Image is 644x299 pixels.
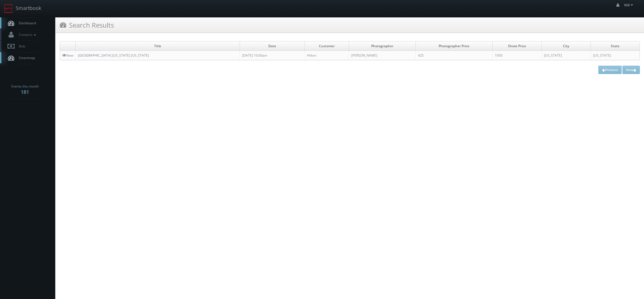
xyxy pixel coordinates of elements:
span: Dashboard [16,21,36,25]
td: [DATE] 10:00am [240,51,305,60]
span: Smartmap [16,55,35,60]
td: Hilton [305,51,349,60]
td: Shoot Price [492,41,541,51]
img: smartbook-logo.png [4,4,13,13]
td: [US_STATE] [591,51,640,60]
td: 1950 [492,51,541,60]
span: Will [624,3,635,7]
td: City [541,41,591,51]
td: Date [240,41,305,51]
td: [US_STATE] [541,51,591,60]
td: State [591,41,640,51]
span: Events this month [11,84,39,89]
a: [GEOGRAPHIC_DATA] [US_STATE] [US_STATE] [78,53,149,58]
span: Bids [16,44,25,49]
strong: 181 [21,89,29,95]
td: 425 [416,51,493,60]
td: Customer [305,41,349,51]
a: View [62,53,73,58]
h3: Search Results [60,20,114,30]
td: Photographer Price [416,41,493,51]
td: Title [76,41,240,51]
td: [PERSON_NAME] [349,51,416,60]
span: Contacts [16,32,37,37]
td: Photographer [349,41,416,51]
